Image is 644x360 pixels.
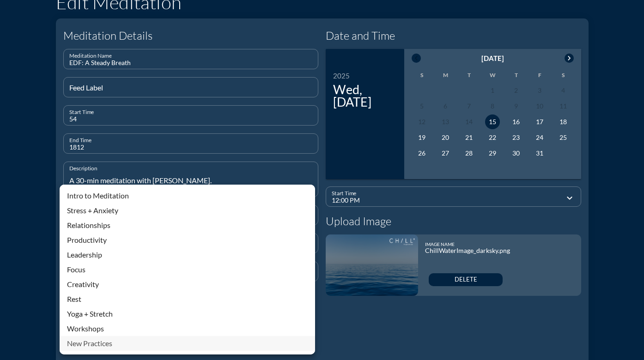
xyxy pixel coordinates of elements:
button: 18 [556,114,571,129]
button: 16 [509,114,523,129]
div: Leadership [67,249,308,260]
button: 19 [414,130,429,145]
input: Feed Label [69,85,313,97]
div: 2025 [333,72,397,79]
th: T [505,68,528,82]
span: delete [455,276,477,283]
button: [DATE] [478,51,507,66]
th: M [434,68,457,82]
button: 29 [485,146,500,161]
img: 1759534875949_ChillWaterImage_darksky.png [326,234,418,296]
button: 17 [532,114,547,129]
div: Creativity [67,279,308,290]
input: Meditation Name [69,57,313,69]
button: 21 [462,130,476,145]
button: 22 [485,130,500,145]
button: 31 [532,146,547,161]
div: Wed, [DATE] [333,83,397,108]
div: Focus [67,264,308,275]
i: chevron_right [565,54,574,63]
div: Yoga + Stretch [67,308,308,319]
button: delete [429,273,503,286]
div: ChillWaterImage_darksky.png [425,247,510,255]
button: 23 [509,130,523,145]
input: Start Time [332,195,562,206]
button: 25 [556,130,571,145]
input: Start Time [69,114,313,125]
h4: Date and Time [326,29,581,42]
div: Rest [67,294,308,305]
div: Workshops [67,323,308,334]
th: S [552,68,575,82]
div: Productivity [67,234,308,246]
th: F [529,68,551,82]
div: Stress + Anxiety [67,205,308,216]
button: 27 [438,146,453,161]
th: W [481,68,504,82]
h4: Upload Image [326,215,581,228]
h4: Meditation Details [63,29,319,42]
div: Intro to Meditation [67,190,308,201]
button: 26 [414,146,429,161]
div: Relationships [67,220,308,231]
button: 30 [509,146,523,161]
div: New Practices [67,338,308,349]
button: 20 [438,130,453,145]
th: T [458,68,480,82]
input: End Time [69,142,313,153]
button: 28 [462,146,476,161]
button: 24 [532,130,547,145]
i: expand_more [564,192,575,204]
textarea: Description [69,173,318,197]
div: Image name [425,241,510,247]
button: 15 [485,114,500,129]
th: S [411,68,433,82]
